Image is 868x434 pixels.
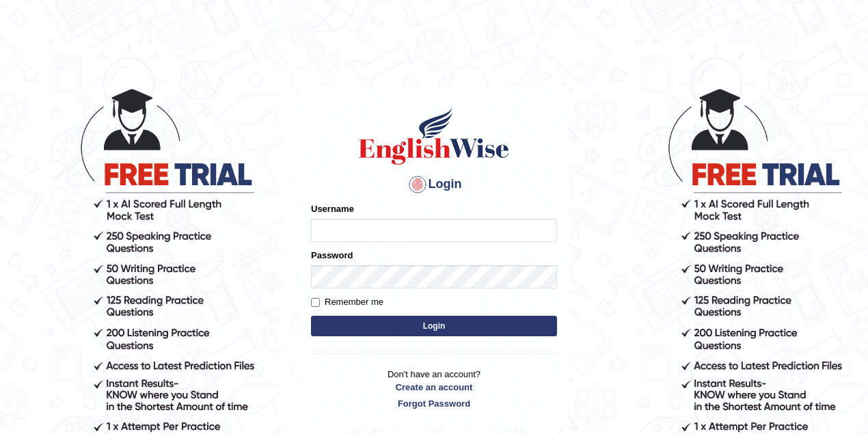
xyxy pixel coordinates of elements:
[356,105,512,167] img: Logo of English Wise sign in for intelligent practice with AI
[311,397,557,410] a: Forgot Password
[311,202,354,215] label: Username
[311,298,320,307] input: Remember me
[311,174,557,195] h4: Login
[311,368,557,410] p: Don't have an account?
[311,295,383,309] label: Remember me
[311,381,557,394] a: Create an account
[311,316,557,336] button: Login
[311,249,353,262] label: Password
